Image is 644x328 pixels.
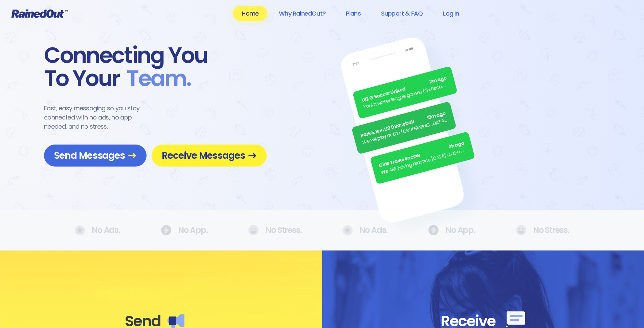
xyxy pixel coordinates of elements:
[161,225,208,235] div: No App.
[516,225,569,235] div: No Stress.
[372,6,431,21] a: Support & FAQ
[428,74,447,86] span: 2m ago
[428,225,439,235] img: No Ads.
[362,81,449,111] div: Youth winter league games ON. Recommend running shoes/sneakers for players as option for footwear.
[248,225,259,235] img: No Ads.
[426,110,446,122] span: 15m ago
[360,110,447,139] div: Park & Rec U9 B Baseball
[75,225,120,236] div: No Ads.
[120,67,191,90] span: Team .
[516,225,526,235] img: No Ads.
[342,225,388,236] div: No Ads.
[337,6,370,21] a: Plans
[44,44,267,90] div: Connecting You To Your
[361,116,448,146] div: We will play at the [GEOGRAPHIC_DATA]. Wear white, be at the field by 5pm.
[448,140,465,151] span: 3h ago
[270,6,334,21] a: Why RainedOut?
[434,6,468,21] a: Log In
[44,145,147,167] a: Send Messages
[161,225,171,235] img: No Ads.
[162,150,257,161] span: Receive Messages
[75,225,85,236] img: No Ads.
[342,225,353,236] img: No Ads.
[380,147,467,176] div: We ARE having practice [DATE] as the sun is finally out.
[248,225,302,235] div: No Stress.
[378,140,465,170] div: Girls Travel Soccer
[233,6,267,21] a: Home
[361,74,448,104] div: U12 G Soccer United
[44,104,152,131] div: Fast, easy messaging so you stay connected with no ads, no app needed, and no stress.
[152,145,267,167] a: Receive Messages
[54,150,136,161] span: Send Messages
[428,225,475,235] div: No App.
